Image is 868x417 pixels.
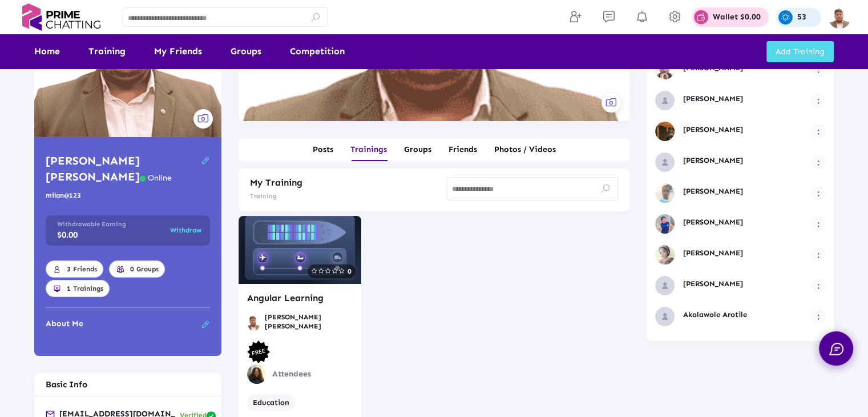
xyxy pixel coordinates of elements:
[828,6,851,29] img: img
[46,191,81,199] span: milan@123
[766,41,834,62] button: Add Training
[34,34,60,69] a: Home
[655,245,675,264] img: user-profile
[34,373,221,396] div: Basic Info
[812,186,825,200] button: Example icon-button with a menu
[812,279,825,292] button: Example icon-button with a menu
[57,221,170,227] p: Withdrawable Earning
[148,173,172,183] span: Online
[88,34,126,69] a: Training
[272,368,311,380] p: Attendees
[154,34,202,69] a: My Friends
[290,34,345,69] a: Competition
[655,183,675,203] img: user-profile
[683,218,812,227] h5: [PERSON_NAME]
[247,340,270,363] img: free.svg
[247,292,353,304] h3: Angular Learning
[250,177,302,188] h5: My Training
[812,248,825,262] button: Example icon-button with a menu
[17,3,106,31] img: logo
[817,222,819,227] img: more
[797,13,806,21] p: 53
[829,343,843,355] img: chat.svg
[812,217,825,231] button: Example icon-button with a menu
[812,63,825,77] button: Example icon-button with a menu
[812,310,825,323] button: Example icon-button with a menu
[247,394,295,411] span: Education
[52,265,97,273] span: 3 Friends
[46,280,110,297] button: 1 Trainings
[817,129,819,135] img: more
[655,91,675,110] img: user-profile
[655,60,675,79] img: user-profile
[140,176,146,182] button: Example icon-button with a menu
[812,125,825,138] button: Example icon-button with a menu
[46,260,103,278] button: 3 Friends
[404,143,431,156] div: Groups
[494,143,556,156] div: Photos / Videos
[115,265,159,273] span: 0 Groups
[109,260,165,278] button: 0 Groups
[146,166,172,189] button: Example icon-button with a menu
[231,34,261,69] a: Groups
[247,314,260,331] img: 652ce8cceb1ab476dfb87060_1756473350154.png
[239,216,361,283] img: 16960405-2079-4295-b485-b2bf9c15b5aa.png
[817,283,819,289] img: more
[350,143,387,156] div: Trainings
[52,284,103,292] span: 1 Trainings
[683,156,812,165] h5: [PERSON_NAME]
[247,364,267,384] img: Urenna Ochulo
[170,226,201,234] span: Withdraw
[265,313,353,331] div: [PERSON_NAME] [PERSON_NAME]
[683,94,812,103] h5: [PERSON_NAME]
[817,314,819,320] img: more
[655,122,675,141] img: user-profile
[683,279,812,288] h5: [PERSON_NAME]
[46,155,197,189] h3: [PERSON_NAME] [PERSON_NAME]
[776,47,825,57] span: Add Training
[449,143,477,156] div: Friends
[812,94,825,107] button: Example icon-button with a menu
[655,276,675,295] img: user-profile
[817,160,819,166] img: more
[348,268,352,275] span: 0
[313,143,333,156] div: Posts
[250,193,302,200] h6: Training
[817,67,819,73] img: more
[683,248,812,258] h5: [PERSON_NAME]
[46,319,83,328] h3: About Me
[683,310,812,319] h5: Akolawole Arotile
[655,307,675,326] img: user-profile
[817,191,819,197] img: more
[57,230,170,240] p: $0.00
[812,155,825,169] button: Example icon-button with a menu
[817,252,819,258] img: more
[655,214,675,234] img: user-profile
[683,125,812,134] h5: [PERSON_NAME]
[683,187,812,196] h5: [PERSON_NAME]
[817,98,819,104] img: more
[713,13,761,21] p: Wallet $0.00
[655,153,675,172] img: user-profile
